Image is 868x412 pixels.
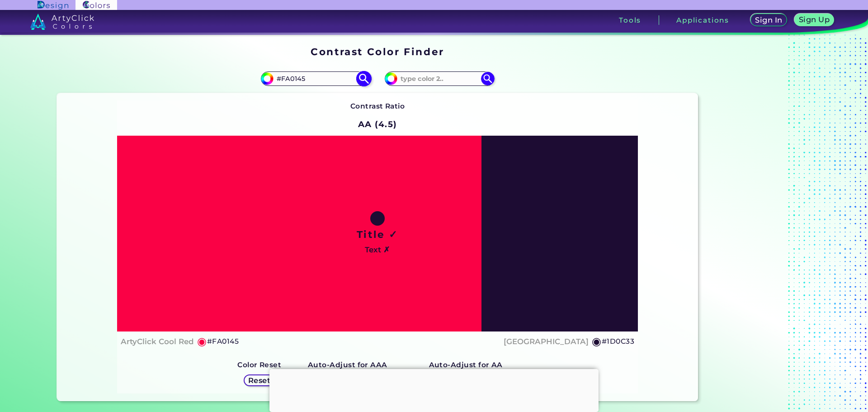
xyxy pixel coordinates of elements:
strong: Color Reset [237,360,281,369]
img: ArtyClick Design logo [38,1,68,9]
a: Sign In [752,14,785,26]
h3: Tools [619,17,641,24]
h1: Contrast Color Finder [311,45,444,58]
h5: Sign Up [800,16,828,23]
h4: ArtyClick Cool Red [121,335,194,348]
h5: Reset [249,377,269,384]
h2: AA (4.5) [354,114,401,134]
input: type color 2.. [397,72,481,85]
iframe: Advertisement [702,43,815,405]
a: Sign Up [796,14,832,26]
h4: [GEOGRAPHIC_DATA] [504,335,589,348]
img: logo_artyclick_colors_white.svg [30,14,94,30]
img: icon search [481,72,495,85]
h5: ◉ [197,336,207,347]
iframe: Advertisement [269,369,599,410]
h5: #FA0145 [207,336,239,347]
strong: Contrast Ratio [350,102,405,110]
h3: Applications [676,17,729,24]
strong: Auto-Adjust for AAA [308,360,387,369]
h5: ◉ [592,336,602,347]
h4: Text ✗ [365,243,390,256]
h1: Title ✓ [357,227,398,241]
input: type color 1.. [274,72,358,85]
h5: Sign In [756,17,781,24]
h5: #1D0C33 [602,336,634,347]
img: icon search [356,71,372,86]
strong: Auto-Adjust for AA [429,360,503,369]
